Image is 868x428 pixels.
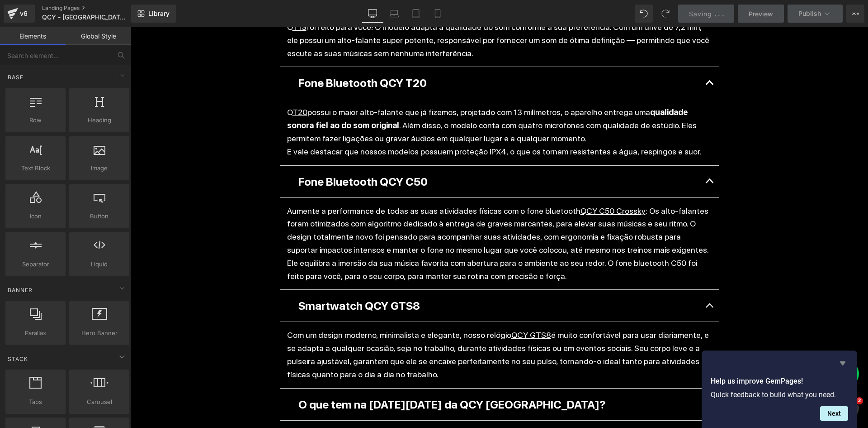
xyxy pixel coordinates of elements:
[72,328,127,338] span: Hero Banner
[148,10,170,18] span: Library
[156,302,581,354] p: Com um design moderno, minimalista e elegante, nosso relógio é muito confortável para usar diaria...
[156,118,581,131] p: E vale destacar que nossos modelos possuem proteção IPX4, o que os tornam resistentes a água, res...
[8,397,63,407] span: Tabs
[8,260,63,269] span: Separator
[42,5,146,12] a: Landing Pages
[72,397,127,407] span: Carousel
[749,9,773,19] span: Preview
[7,286,33,294] span: Banner
[156,79,581,118] p: O possui o maior alto-falante que já fizemos, projetado com 13 milímetros, o aparelho entrega uma...
[689,10,712,18] span: Saving
[798,10,821,17] span: Publish
[18,8,29,19] div: v6
[738,5,784,23] a: Preview
[837,358,848,369] button: Hide survey
[168,47,570,65] p: Fone Bluetooth QCY T20
[168,145,570,164] p: Fone Bluetooth QCY C50
[168,269,570,288] p: Smartwatch QCY GTS8
[381,303,420,313] a: QCY GTS8
[427,5,448,23] a: Mobile
[168,368,570,386] p: O que tem na [DATE][DATE] da QCY [GEOGRAPHIC_DATA]?
[711,376,848,387] h2: Help us improve GemPages!
[72,260,127,269] span: Liquid
[656,5,675,23] button: Redo
[635,5,653,23] button: Undo
[788,5,843,23] button: Publish
[383,5,405,23] a: Laptop
[72,212,127,221] span: Button
[711,390,848,399] p: Quick feedback to build what you need.
[4,5,35,23] a: v6
[8,328,63,338] span: Parallax
[405,5,427,23] a: Tablet
[8,115,63,125] span: Row
[7,73,24,82] span: Base
[450,179,515,188] a: QCY C50 Crossky
[362,5,383,23] a: Desktop
[820,406,848,421] button: Next question
[714,10,716,18] span: .
[711,358,848,421] div: Help us improve GemPages!
[8,212,63,221] span: Icon
[8,164,63,173] span: Text Block
[156,178,581,256] p: Aumente a performance de todas as suas atividades físicas com o fone bluetooth : Os alto-falantes...
[856,397,863,404] span: 2
[42,14,129,21] span: QCY - [GEOGRAPHIC_DATA]™ | A MAIOR [DATE][DATE] DA HISTÓRIA
[131,5,176,23] a: New Library
[66,27,131,45] a: Global Style
[72,115,127,125] span: Heading
[7,355,29,363] span: Stack
[72,164,127,173] span: Image
[162,80,177,90] a: T20
[846,5,864,23] button: More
